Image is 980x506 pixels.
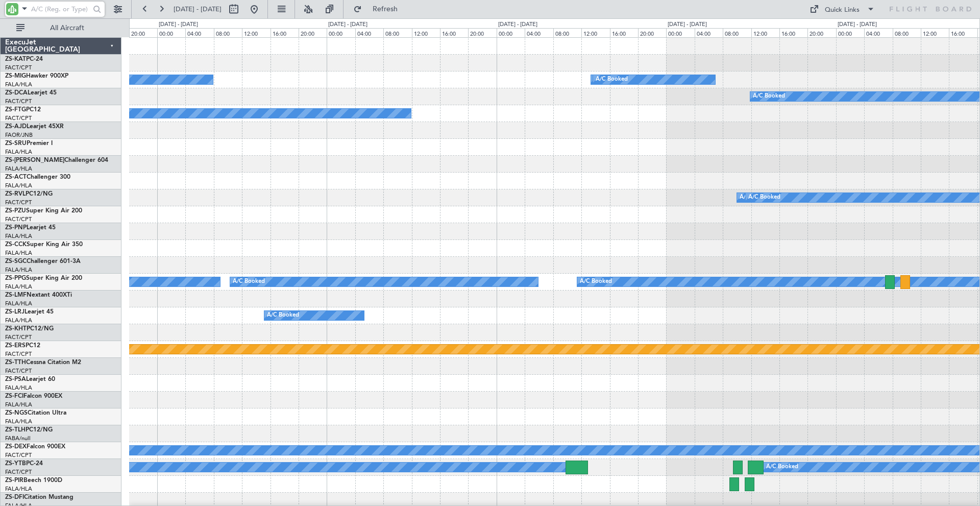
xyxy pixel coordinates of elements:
[5,191,26,197] span: ZS-RVL
[5,258,27,264] span: ZS-SGC
[666,28,694,37] div: 00:00
[5,326,54,332] a: ZS-KHTPC12/NG
[5,393,62,399] a: ZS-FCIFalcon 900EX
[804,1,880,17] button: Quick Links
[5,427,26,433] span: ZS-TLH
[5,477,23,484] span: ZS-PIR
[129,28,157,37] div: 20:00
[5,376,55,382] a: ZS-PSALearjet 60
[581,28,609,37] div: 12:00
[5,140,53,147] a: ZS-SRUPremier I
[5,384,32,392] a: FALA/HLA
[497,28,525,37] div: 00:00
[5,444,27,450] span: ZS-DEX
[5,174,70,180] a: ZS-ACTChallenger 300
[5,468,32,476] a: FACT/CPT
[5,242,83,248] a: ZS-CCKSuper King Air 350
[5,275,26,281] span: ZS-PPG
[921,28,949,37] div: 12:00
[5,124,27,130] span: ZS-AJD
[5,477,62,484] a: ZS-PIRBeech 1900D
[5,215,32,223] a: FACT/CPT
[580,274,612,290] div: A/C Booked
[157,28,185,37] div: 00:00
[355,28,383,37] div: 04:00
[233,274,265,290] div: A/C Booked
[5,376,26,382] span: ZS-PSA
[185,28,213,37] div: 04:00
[893,28,921,37] div: 08:00
[328,20,367,29] div: [DATE] - [DATE]
[242,28,270,37] div: 12:00
[267,308,299,323] div: A/C Booked
[5,64,32,71] a: FACT/CPT
[5,157,64,163] span: ZS-[PERSON_NAME]
[5,494,73,500] a: ZS-DFICitation Mustang
[5,401,32,408] a: FALA/HLA
[5,90,57,96] a: ZS-DCALearjet 45
[5,359,26,366] span: ZS-TTH
[5,300,32,307] a: FALA/HLA
[5,232,32,240] a: FALA/HLA
[364,6,407,13] span: Refresh
[5,292,27,298] span: ZS-LMF
[5,131,33,139] a: FAOR/JNB
[525,28,553,37] div: 04:00
[5,56,26,62] span: ZS-KAT
[740,190,772,205] div: A/C Booked
[5,191,53,197] a: ZS-RVLPC12/NG
[214,28,242,37] div: 08:00
[5,140,27,147] span: ZS-SRU
[5,485,32,493] a: FALA/HLA
[5,427,53,433] a: ZS-TLHPC12/NG
[5,435,31,442] a: FABA/null
[949,28,977,37] div: 16:00
[5,174,27,180] span: ZS-ACT
[5,199,32,206] a: FACT/CPT
[5,367,32,375] a: FACT/CPT
[5,418,32,425] a: FALA/HLA
[5,258,81,264] a: ZS-SGCChallenger 601-3A
[766,460,798,475] div: A/C Booked
[864,28,892,37] div: 04:00
[5,343,40,349] a: ZS-ERSPC12
[5,343,26,349] span: ZS-ERS
[27,25,108,32] span: All Aircraft
[5,107,26,113] span: ZS-FTG
[299,28,327,37] div: 20:00
[5,157,108,163] a: ZS-[PERSON_NAME]Challenger 604
[751,28,779,37] div: 12:00
[723,28,751,37] div: 08:00
[5,292,72,298] a: ZS-LMFNextant 400XTi
[327,28,355,37] div: 00:00
[5,165,32,173] a: FALA/HLA
[5,393,23,399] span: ZS-FCI
[349,1,410,17] button: Refresh
[5,451,32,459] a: FACT/CPT
[610,28,638,37] div: 16:00
[5,326,27,332] span: ZS-KHT
[5,309,54,315] a: ZS-LRJLearjet 45
[412,28,440,37] div: 12:00
[825,5,860,15] div: Quick Links
[5,410,28,416] span: ZS-NGS
[5,249,32,257] a: FALA/HLA
[31,2,90,17] input: A/C (Reg. or Type)
[5,225,56,231] a: ZS-PNPLearjet 45
[5,148,32,156] a: FALA/HLA
[638,28,666,37] div: 20:00
[5,182,32,189] a: FALA/HLA
[838,20,877,29] div: [DATE] - [DATE]
[5,56,43,62] a: ZS-KATPC-24
[5,98,32,105] a: FACT/CPT
[5,494,24,500] span: ZS-DFI
[440,28,468,37] div: 16:00
[5,444,65,450] a: ZS-DEXFalcon 900EX
[5,208,26,214] span: ZS-PZU
[5,410,66,416] a: ZS-NGSCitation Ultra
[5,283,32,291] a: FALA/HLA
[5,225,27,231] span: ZS-PNP
[5,359,81,366] a: ZS-TTHCessna Citation M2
[779,28,807,37] div: 16:00
[383,28,411,37] div: 08:00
